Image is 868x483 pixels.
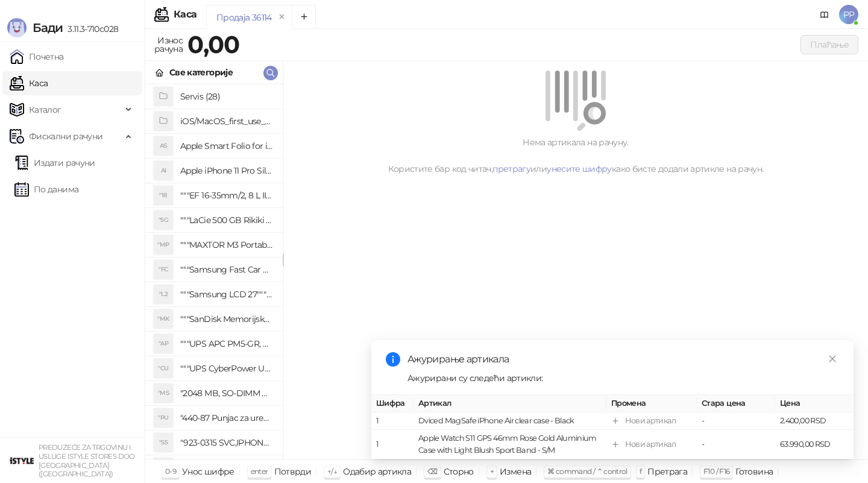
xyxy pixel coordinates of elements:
img: Logo [7,18,27,37]
span: info-circle [386,352,400,367]
h4: "2048 MB, SO-DIMM DDRII, 667 MHz, Napajanje 1,8 0,1 V, Latencija CL5" [180,384,273,403]
div: Сторно [444,464,474,479]
span: + [490,467,494,476]
a: Документација [815,5,834,24]
strong: 0,00 [187,30,239,59]
div: Износ рачуна [152,33,185,57]
div: "FC [154,260,173,279]
span: f [640,467,641,476]
td: 2.400,00 RSD [775,412,854,430]
div: grid [145,84,283,459]
button: Плаћање [800,35,858,54]
td: - [697,430,775,459]
a: Каса [10,71,48,95]
div: Измена [500,464,531,479]
td: 63.990,00 RSD [775,430,854,459]
td: Dviced MagSafe iPhone Air clear case - Black [414,412,606,430]
th: Артикал [414,395,606,412]
th: Шифра [371,395,414,412]
h4: Servis (28) [180,87,273,106]
h4: """Samsung LCD 27"""" C27F390FHUXEN""" [180,285,273,304]
img: 64x64-companyLogo-77b92cf4-9946-4f36-9751-bf7bb5fd2c7d.png [10,449,34,473]
h4: "440-87 Punjac za uredjaje sa micro USB portom 4/1, Stand." [180,408,273,428]
span: Бади [33,21,63,35]
td: Apple Watch S11 GPS 46mm Rose Gold Aluminium Case with Light Blush Sport Band - S/M [414,430,606,459]
h4: """MAXTOR M3 Portable 2TB 2.5"""" crni eksterni hard disk HX-M201TCB/GM""" [180,235,273,254]
div: Ажурирање артикала [407,352,839,367]
div: Претрага [647,464,687,479]
button: Add tab [292,5,316,29]
div: Продаја 36114 [216,11,272,24]
div: "CU [154,359,173,378]
span: 3.11.3-710c028 [63,24,118,34]
span: Фискални рачуни [29,124,102,148]
h4: """UPS CyberPower UT650EG, 650VA/360W , line-int., s_uko, desktop""" [180,359,273,378]
div: "S5 [154,433,173,452]
h4: """UPS APC PM5-GR, Essential Surge Arrest,5 utic_nica""" [180,334,273,353]
span: 0-9 [165,467,176,476]
a: унесите шифру [547,163,612,174]
td: 1 [371,412,414,430]
span: close [828,355,837,363]
div: AI [154,161,173,180]
div: Ажурирани су следећи артикли: [407,371,839,385]
span: PP [839,5,858,24]
div: "5G [154,210,173,230]
div: "L2 [154,285,173,304]
a: По данима [14,177,78,201]
h4: Apple iPhone 11 Pro Silicone Case - Black [180,161,273,180]
th: Промена [606,395,697,412]
span: enter [251,467,268,476]
span: ⌫ [427,467,437,476]
h4: """LaCie 500 GB Rikiki USB 3.0 / Ultra Compact & Resistant aluminum / USB 3.0 / 2.5""""""" [180,210,273,230]
span: Каталог [29,98,61,122]
h4: """EF 16-35mm/2, 8 L III USM""" [180,186,273,205]
div: Нови артикал [625,438,676,450]
div: "PU [154,408,173,428]
div: "AP [154,334,173,353]
th: Цена [775,395,854,412]
div: Готовина [735,464,773,479]
a: Издати рачуни [14,151,95,175]
h4: Apple Smart Folio for iPad mini (A17 Pro) - Sage [180,136,273,156]
div: "18 [154,186,173,205]
span: ↑/↓ [327,467,337,476]
span: F10 / F16 [703,467,729,476]
td: - [697,412,775,430]
div: Све категорије [169,66,233,79]
a: Почетна [10,45,64,69]
div: Одабир артикла [343,464,411,479]
a: претрагу [492,163,530,174]
div: Нови артикал [625,415,676,427]
small: PREDUZEĆE ZA TRGOVINU I USLUGE ISTYLE STORES DOO [GEOGRAPHIC_DATA] ([GEOGRAPHIC_DATA]) [39,443,135,478]
a: Close [826,352,839,365]
h4: """SanDisk Memorijska kartica 256GB microSDXC sa SD adapterom SDSQXA1-256G-GN6MA - Extreme PLUS, ... [180,309,273,329]
div: Каса [174,10,197,19]
div: "MS [154,384,173,403]
h4: """Samsung Fast Car Charge Adapter, brzi auto punja_, boja crna""" [180,260,273,279]
th: Стара цена [697,395,775,412]
h4: "923-0448 SVC,IPHONE,TOURQUE DRIVER KIT .65KGF- CM Šrafciger " [180,458,273,477]
h4: iOS/MacOS_first_use_assistance (4) [180,112,273,131]
div: AS [154,136,173,156]
div: Потврди [274,464,312,479]
div: Нема артикала на рачуну. Користите бар код читач, или како бисте додали артикле на рачун. [298,136,854,175]
span: ⌘ command / ⌃ control [547,467,627,476]
div: "SD [154,458,173,477]
div: "MK [154,309,173,329]
td: 1 [371,430,414,459]
button: remove [274,12,290,22]
div: Унос шифре [182,464,234,479]
h4: "923-0315 SVC,IPHONE 5/5S BATTERY REMOVAL TRAY Držač za iPhone sa kojim se otvara display [180,433,273,452]
div: "MP [154,235,173,254]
